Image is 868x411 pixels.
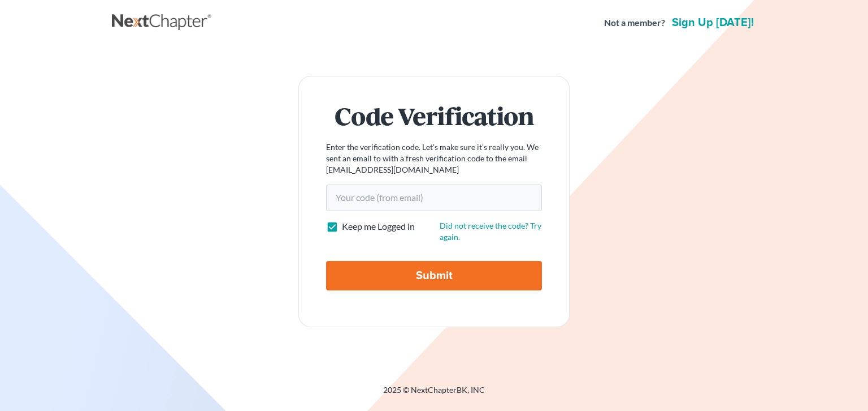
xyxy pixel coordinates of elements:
[342,220,415,233] label: Keep me Logged in
[326,261,542,290] input: Submit
[112,384,756,405] div: 2025 © NextChapterBK, INC
[670,17,756,28] a: Sign up [DATE]!
[326,142,542,175] p: Enter the verification code. Let's make sure it's really you. We sent an email to with a fresh ve...
[440,221,541,242] a: Did not receive the code? Try again.
[604,16,665,29] strong: Not a member?
[326,104,542,128] h1: Code Verification
[326,185,542,211] input: Your code (from email)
